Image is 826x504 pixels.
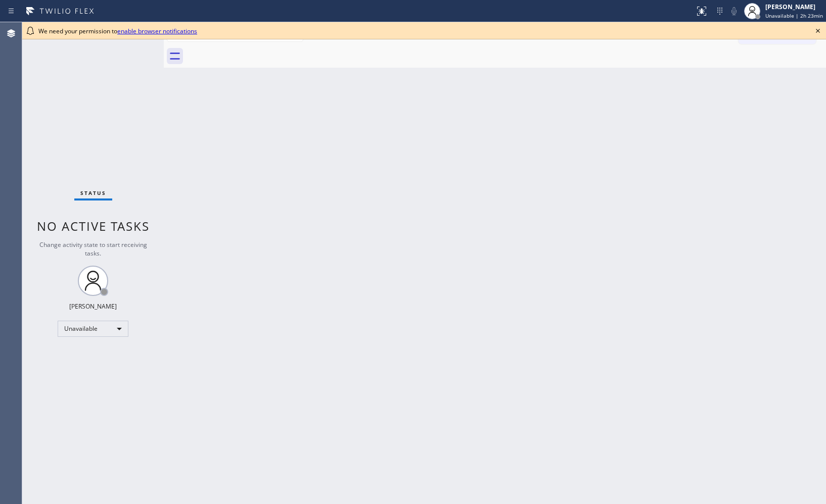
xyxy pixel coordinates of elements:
[37,218,150,234] span: No active tasks
[765,12,823,19] span: Unavailable | 2h 23min
[38,27,197,35] span: We need your permission to
[39,240,147,258] span: Change activity state to start receiving tasks.
[117,27,197,35] a: enable browser notifications
[69,302,117,311] div: [PERSON_NAME]
[58,321,128,337] div: Unavailable
[765,3,823,11] div: [PERSON_NAME]
[727,4,741,18] button: Mute
[80,189,106,196] span: Status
